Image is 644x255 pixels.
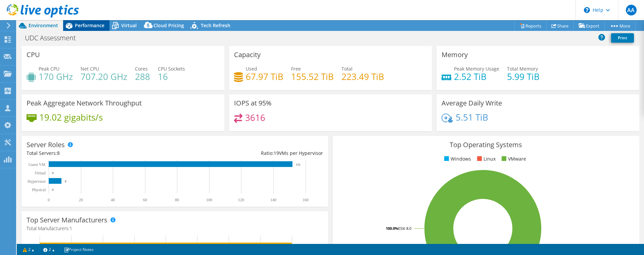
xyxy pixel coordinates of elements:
[111,198,115,202] text: 40
[81,73,127,80] h4: 707.20 GHz
[18,245,39,254] a: 2
[454,73,499,80] h4: 2.52 TiB
[70,225,72,231] span: 1
[48,198,50,202] text: 0
[65,180,66,183] text: 8
[143,198,147,202] text: 60
[573,20,605,31] a: Export
[398,226,411,231] tspan: ESXi 8.0
[32,187,46,192] text: Physical
[27,51,40,58] h3: CPU
[22,34,86,42] h1: UDC Assessment
[500,155,526,163] li: VMware
[246,66,257,72] span: Used
[245,114,265,121] h4: 3616
[39,245,59,254] a: 2
[75,22,104,29] span: Performance
[611,33,634,43] a: Print
[386,226,398,231] tspan: 100.0%
[59,245,98,254] a: Project Notes
[296,163,301,166] text: 152
[158,66,185,72] span: CPU Sockets
[57,150,60,156] span: 8
[29,162,45,167] text: Guest VM
[135,73,150,80] h4: 288
[153,22,184,29] span: Cloud Pricing
[475,155,496,163] li: Linux
[52,188,54,192] text: 0
[39,73,73,80] h4: 170 GHz
[121,22,137,29] span: Virtual
[27,216,107,224] h3: Top Server Manufacturers
[338,141,634,148] h3: Top Operating Systems
[546,20,574,31] a: Share
[584,7,590,13] svg: \n
[29,22,58,29] span: Environment
[291,66,301,72] span: Free
[27,225,323,232] h4: Total Manufacturers:
[201,22,230,29] span: Tech Refresh
[234,99,272,107] h3: IOPS at 95%
[341,66,353,72] span: Total
[442,99,502,107] h3: Average Daily Write
[206,198,212,202] text: 100
[291,73,334,80] h4: 155.52 TiB
[442,51,468,58] h3: Memory
[52,171,54,175] text: 0
[234,51,261,58] h3: Capacity
[39,66,59,72] span: Peak CPU
[238,198,244,202] text: 120
[39,114,103,121] h4: 19.02 gigabits/s
[27,150,175,157] div: Total Servers:
[27,141,65,148] h3: Server Roles
[135,66,148,72] span: Cores
[604,20,636,31] a: More
[303,198,309,202] text: 160
[507,66,538,72] span: Total Memory
[175,150,323,157] div: Ratio: VMs per Hypervisor
[454,66,499,72] span: Peak Memory Usage
[626,5,637,15] span: AA
[507,73,540,80] h4: 5.99 TiB
[270,198,276,202] text: 140
[514,20,547,31] a: Reports
[79,198,83,202] text: 20
[27,99,142,107] h3: Peak Aggregate Network Throughput
[35,171,46,175] text: Virtual
[175,198,179,202] text: 80
[246,73,283,80] h4: 67.97 TiB
[274,150,279,156] span: 19
[341,73,384,80] h4: 223.49 TiB
[28,179,46,184] text: Hypervisor
[456,114,488,121] h4: 5.51 TiB
[158,73,185,80] h4: 16
[443,155,471,163] li: Windows
[81,66,99,72] span: Net CPU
